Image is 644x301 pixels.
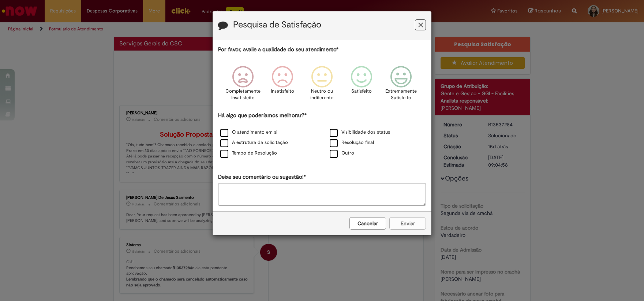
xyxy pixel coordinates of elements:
div: Satisfeito [343,60,380,111]
p: Satisfeito [351,88,372,95]
label: Tempo de Resolução [220,150,277,157]
div: Insatisfeito [264,60,301,111]
p: Completamente Insatisfeito [225,88,261,101]
div: Neutro ou indiferente [303,60,341,111]
div: Há algo que poderíamos melhorar?* [218,112,426,159]
p: Extremamente Satisfeito [385,88,417,101]
label: Resolução final [330,139,374,146]
label: Deixe seu comentário ou sugestão!* [218,173,306,181]
label: Pesquisa de Satisfação [233,20,321,30]
button: Cancelar [349,217,386,230]
div: Extremamente Satisfeito [382,60,420,111]
label: Visibilidade dos status [330,129,390,136]
label: Por favor, avalie a qualidade do seu atendimento* [218,46,338,53]
label: O atendimento em si [220,129,277,136]
p: Insatisfeito [271,88,294,95]
label: A estrutura da solicitação [220,139,288,146]
div: Completamente Insatisfeito [224,60,261,111]
p: Neutro ou indiferente [309,88,335,101]
label: Outro [330,150,354,157]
